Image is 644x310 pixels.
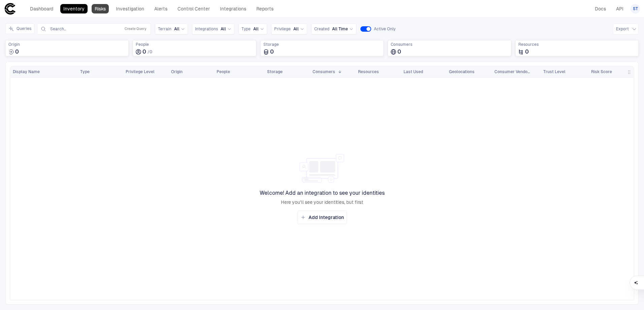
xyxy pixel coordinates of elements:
span: All [174,26,180,32]
span: All [253,26,259,32]
span: Type [241,26,251,32]
span: / [148,50,150,54]
span: Consumer Vendors [494,69,531,74]
span: 0 [142,49,146,55]
span: Trust Level [543,69,566,74]
span: People [217,69,230,74]
a: Control Center [174,4,213,13]
span: Integrations [195,26,218,32]
span: Type [80,69,90,74]
div: Total employees associated with identities [133,40,256,56]
span: Consumers [313,69,335,74]
span: Display Name [13,69,40,74]
a: Reports [253,4,277,13]
a: Alerts [151,4,170,13]
span: Created [314,26,329,32]
span: 0 [270,49,274,55]
div: Expand queries side panel [5,23,37,34]
span: ST [633,6,638,11]
button: ST [631,4,640,13]
button: Export [613,24,639,34]
span: Privilege Level [126,69,155,74]
span: Consumers [391,42,508,47]
span: Terrain [158,26,171,32]
span: 0 [15,49,19,55]
span: People [136,42,253,47]
a: Investigation [113,4,147,13]
button: Create Query [123,25,148,33]
span: Geolocations [449,69,475,74]
span: Origin [8,42,126,47]
a: Integrations [217,4,249,13]
span: All Time [332,26,348,32]
span: 0 [397,49,401,55]
span: Here you'll see your identities, but first [281,199,363,205]
div: Total storage locations where identities are stored [260,40,384,56]
button: Queries [5,23,34,34]
div: Total sources where identities were created [5,40,129,56]
span: 0 [525,49,529,55]
span: Privilege [274,26,291,32]
a: API [613,4,626,13]
span: Risk Score [591,69,612,74]
a: Docs [592,4,609,13]
span: Storage [263,42,381,47]
div: Total resources accessed or granted by identities [515,40,639,56]
button: Add Integration [297,211,347,224]
span: Welcome! Add an integration to see your identities [260,190,385,196]
a: Dashboard [27,4,56,13]
span: All [221,26,226,32]
span: Add Integration [309,214,344,220]
span: Resources [358,69,379,74]
div: Total consumers using identities [388,40,511,56]
span: Resources [518,42,636,47]
span: Origin [171,69,183,74]
a: Inventory [60,4,88,13]
span: Last Used [404,69,423,74]
span: 0 [150,50,152,54]
span: Active Only [374,26,395,32]
span: All [293,26,299,32]
span: Storage [267,69,283,74]
a: Risks [92,4,109,13]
